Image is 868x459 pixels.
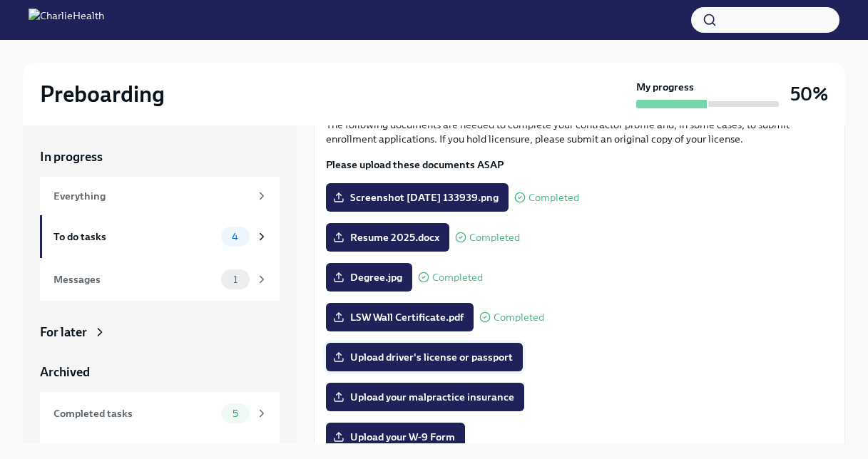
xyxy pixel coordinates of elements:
[469,232,520,243] span: Completed
[326,343,523,371] label: Upload driver's license or passport
[326,383,524,411] label: Upload your malpractice insurance
[40,258,280,301] a: Messages1
[225,274,246,285] span: 1
[336,270,402,284] span: Degree.jpg
[53,188,250,204] div: Everything
[40,148,280,165] a: In progress
[336,230,439,244] span: Resume 2025.docx
[326,158,504,171] strong: Please upload these documents ASAP
[326,423,465,451] label: Upload your W-9 Form
[494,312,544,323] span: Completed
[326,223,449,252] label: Resume 2025.docx
[790,81,828,107] h3: 50%
[432,272,483,283] span: Completed
[336,310,464,324] span: LSW Wall Certificate.pdf
[326,118,833,146] p: The following documents are needed to complete your contractor profile and, in some cases, to sub...
[40,324,280,341] a: For later
[40,215,280,258] a: To do tasks4
[336,390,514,404] span: Upload your malpractice insurance
[529,192,579,203] span: Completed
[223,232,247,242] span: 4
[40,177,280,215] a: Everything
[53,229,215,244] div: To do tasks
[40,324,87,341] div: For later
[336,430,455,444] span: Upload your W-9 Form
[29,9,104,31] img: CharlieHealth
[336,350,513,364] span: Upload driver's license or passport
[336,190,499,205] span: Screenshot [DATE] 133939.png
[53,272,215,287] div: Messages
[40,80,165,108] h2: Preboarding
[326,303,474,331] label: LSW Wall Certificate.pdf
[326,183,509,212] label: Screenshot [DATE] 133939.png
[53,406,215,421] div: Completed tasks
[224,408,247,419] span: 5
[326,263,412,292] label: Degree.jpg
[40,363,280,381] a: Archived
[636,80,694,94] strong: My progress
[40,392,280,435] a: Completed tasks5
